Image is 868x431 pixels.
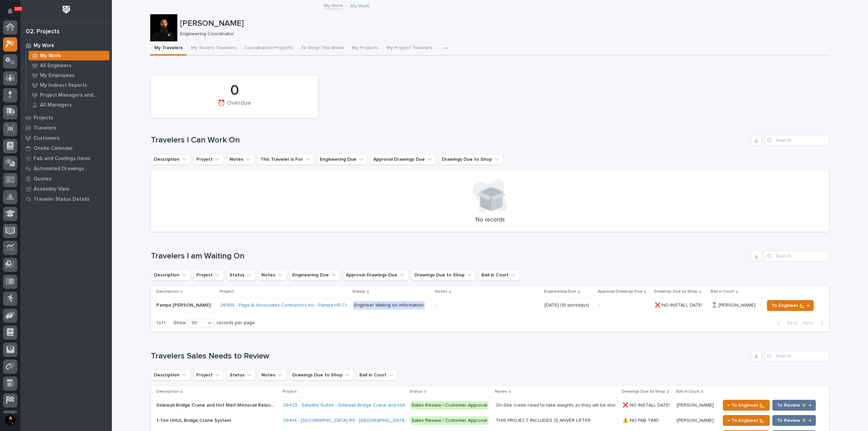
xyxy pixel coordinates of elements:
[258,270,287,280] button: Notes
[34,43,54,49] p: My Work
[34,135,60,141] p: Customers
[800,320,829,326] button: Next
[34,125,57,131] p: Travelers
[26,28,60,36] div: 02. Projects
[598,288,643,295] p: Approval Drawings Due
[767,300,814,311] button: To Engineer 📐 →
[783,320,797,326] span: Back
[711,301,757,308] p: ⏳ [PERSON_NAME]
[180,31,825,37] p: Engineering Coordinator
[151,135,748,145] h1: Travelers I Can Work On
[765,135,829,146] input: Search
[151,298,829,313] tr: Pampa [PERSON_NAME]Pampa [PERSON_NAME] 26485 - Page & Associates Contractors Inc - Pampa HS Crane...
[26,71,112,80] a: My Employees
[370,154,436,165] button: Approval Drawings Due
[771,301,809,310] span: To Engineer 📐 →
[226,370,256,380] button: Status
[220,288,234,295] p: Project
[623,416,660,424] p: ⚠️ NO FAB TIME!
[159,216,821,224] p: No records
[220,302,358,308] a: 26485 - Page & Associates Contractors Inc - Pampa HS Cranes
[257,154,314,165] button: This Traveler is For
[350,2,369,9] p: My Work
[226,270,256,280] button: Status
[545,301,591,308] p: [DATE] (18 workdays)
[156,288,179,295] p: Description
[151,398,829,413] tr: Sidewall Bridge Crane and Hot Melt Monorail RelocationSidewall Bridge Crane and Hot Melt Monorail...
[677,416,715,424] p: [PERSON_NAME]
[283,403,461,408] a: 26423 - Satellite Suites - Sidewall Bridge Crane and Hot Melt Monorail Relocation
[20,184,112,194] a: Assembly View
[20,174,112,184] a: Quotes
[60,3,73,16] img: Workspace Logo
[226,154,255,165] button: Notes
[217,320,255,326] p: records per page
[34,196,90,202] p: Traveler Status Details
[765,251,829,261] input: Search
[623,401,671,408] p: ❌ NO INSTALL DATE!
[40,82,87,89] p: My Indirect Reports
[34,156,91,162] p: Fab and Coatings Items
[34,115,53,121] p: Projects
[26,80,112,90] a: My Indirect Reports
[20,153,112,163] a: Fab and Coatings Items
[151,154,191,165] button: Description
[711,288,734,295] p: Ball in Court
[765,351,829,361] input: Search
[162,82,307,99] div: 0
[156,388,179,395] p: Description
[356,370,398,380] button: Ball in Court
[777,416,811,425] span: To Review 👨‍🏭 →
[496,403,614,408] div: On-Site crews need to take weights as they will be doing pre-use and load testing per [PERSON_NAME].
[283,418,509,424] a: 26414 - [GEOGRAPHIC_DATA] RV - [GEOGRAPHIC_DATA] 45 - Rear Door 1-Ton UH Ultralite Bridge Crane
[193,370,224,380] button: Project
[727,416,765,425] span: ← To Engineer 📐
[324,1,343,9] a: My Work
[478,270,520,280] button: Ball in Court
[189,319,205,327] div: 30
[40,102,72,108] p: All Managers
[410,388,422,395] p: Status
[655,301,704,308] p: ❌ NO INSTALL DATE!
[353,301,425,310] div: Engineer Waiting on Information
[3,4,17,18] button: Notifications
[258,370,287,380] button: Notes
[282,388,297,395] p: Project
[654,288,697,295] p: Drawings Due to Shop
[26,100,112,110] a: All Managers
[20,194,112,204] a: Traveler Status Details
[677,401,715,408] p: [PERSON_NAME]
[15,6,22,11] p: 103
[156,301,212,308] p: Pampa [PERSON_NAME]
[723,400,770,411] button: ← To Engineer 📐
[348,41,382,56] button: My Projects
[151,370,191,380] button: Description
[496,418,591,424] div: THIS PROJECT INCLUDES (1) ANVER LIFTER
[772,415,816,426] button: To Review 👨‍🏭 →
[40,73,75,79] p: My Employees
[772,320,800,326] button: Back
[382,41,437,56] button: My Project Travelers
[3,413,17,428] button: users-avatar
[151,315,171,331] p: 1 of 1
[151,351,748,361] h1: Travelers Sales Needs to Review
[40,92,107,98] p: Project Managers and Engineers
[297,41,348,56] button: To Shop This Week
[34,145,73,152] p: Onsite Calendar
[544,288,576,295] p: Engineering Due
[317,154,368,165] button: Engineering Due
[8,8,17,19] div: Notifications103
[20,123,112,133] a: Travelers
[26,51,112,60] a: My Work
[772,400,816,411] button: To Review 👨‍🏭 →
[622,388,665,395] p: Drawings Due to Shop
[20,113,112,123] a: Projects
[289,270,340,280] button: Engineering Due
[20,133,112,143] a: Customers
[20,143,112,153] a: Onsite Calendar
[151,270,191,280] button: Description
[352,288,365,295] p: Status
